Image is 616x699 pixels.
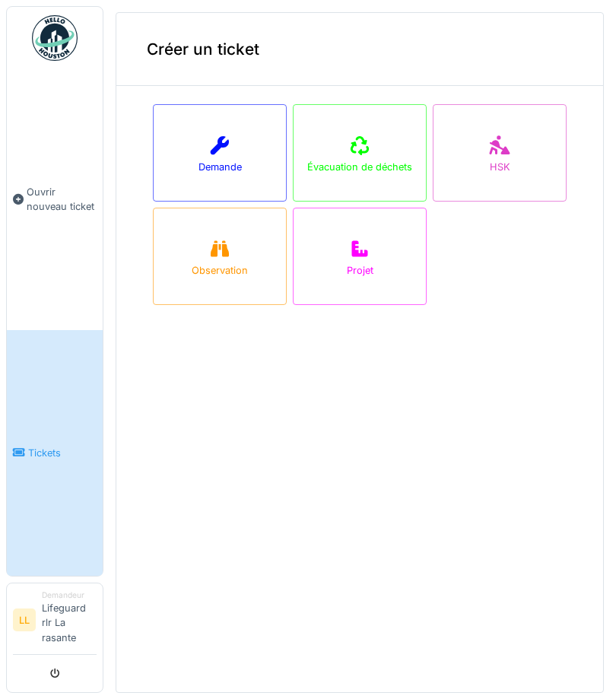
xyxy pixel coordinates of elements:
div: Créer un ticket [116,13,603,86]
a: LL DemandeurLifeguard rlr La rasante [13,589,97,655]
a: Tickets [7,330,103,576]
div: Évacuation de déchets [307,160,412,174]
a: Ouvrir nouveau ticket [7,69,103,330]
div: HSK [490,160,510,174]
li: Lifeguard rlr La rasante [42,589,97,651]
img: Badge_color-CXgf-gQk.svg [32,15,78,61]
div: Observation [192,263,248,278]
span: Ouvrir nouveau ticket [27,185,97,214]
li: LL [13,608,36,631]
div: Demande [198,160,242,174]
div: Demandeur [42,589,97,601]
div: Projet [347,263,373,278]
span: Tickets [28,446,97,460]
